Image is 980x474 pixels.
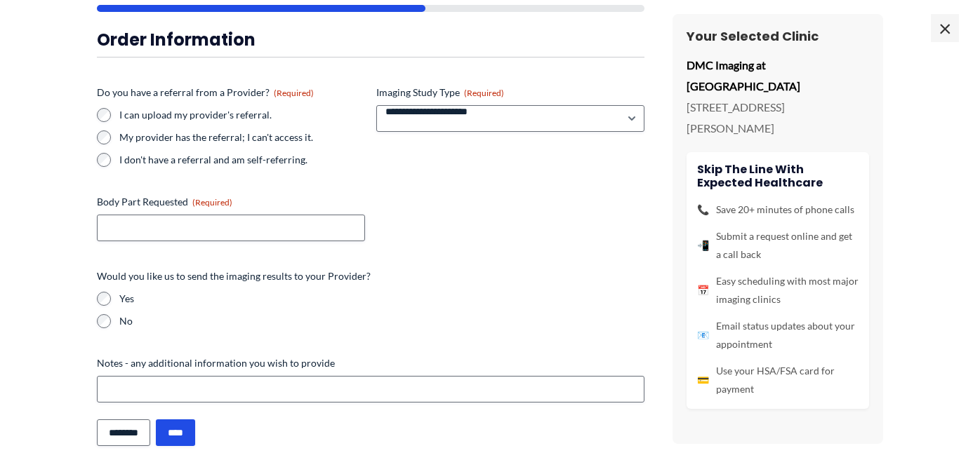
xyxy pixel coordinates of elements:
legend: Do you have a referral from a Provider? [97,86,314,100]
span: (Required) [274,88,314,98]
h4: Skip the line with Expected Healthcare [697,163,859,189]
span: × [931,14,959,42]
label: My provider has the referral; I can't access it. [119,130,365,144]
label: Imaging Study Type [376,86,644,100]
span: (Required) [192,197,232,208]
li: Email status updates about your appointment [697,317,859,353]
li: Use your HSA/FSA card for payment [697,362,859,398]
li: Save 20+ minutes of phone calls [697,201,859,219]
p: DMC Imaging at [GEOGRAPHIC_DATA] [687,55,869,96]
li: Submit a request online and get a call back [697,227,859,264]
label: I can upload my provider's referral. [119,108,365,122]
label: I don't have a referral and am self-referring. [119,153,365,167]
span: 💳 [697,371,709,389]
p: [STREET_ADDRESS][PERSON_NAME] [687,97,869,138]
span: 📅 [697,281,709,299]
label: Yes [119,292,644,306]
h3: Order Information [97,29,644,50]
span: 📲 [697,236,709,255]
label: No [119,314,644,328]
span: 📞 [697,201,709,219]
label: Body Part Requested [97,195,365,209]
legend: Would you like us to send the imaging results to your Provider? [97,269,371,283]
li: Easy scheduling with most major imaging clinics [697,272,859,309]
label: Notes - any additional information you wish to provide [97,356,644,370]
span: 📧 [697,326,709,344]
h3: Your Selected Clinic [687,28,869,44]
span: (Required) [464,88,504,98]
